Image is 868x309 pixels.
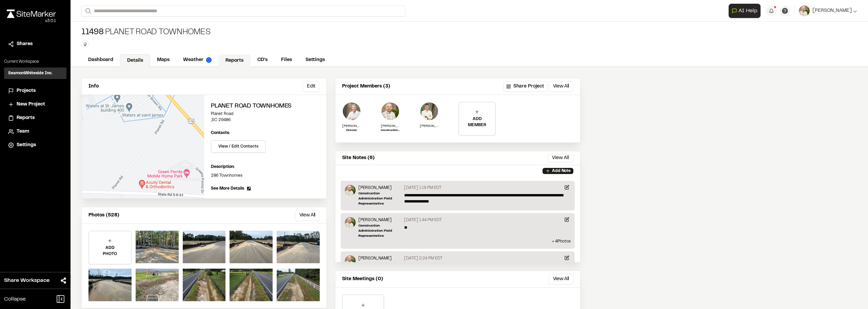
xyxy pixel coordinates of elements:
[251,54,274,66] a: CD's
[299,54,332,66] a: Settings
[404,185,441,191] p: [DATE] 1:19 PM EDT
[211,111,320,117] p: Planet Road
[211,130,230,136] p: Contacts:
[729,4,761,18] button: Open AI Assistant
[81,5,94,17] button: Search
[345,185,356,196] img: Sinuhe Perez
[552,168,571,174] p: Add Note
[17,128,29,135] span: Team
[211,173,320,179] p: 286 Townhomes
[404,217,442,223] p: [DATE] 1:44 PM EDT
[358,185,401,191] p: [PERSON_NAME]
[381,129,400,133] p: Construction Administration Field Representative
[7,18,56,24] div: Oh geez...please don't...
[799,5,857,16] button: [PERSON_NAME]
[302,81,320,92] button: Edit
[17,141,36,149] span: Settings
[7,9,56,18] img: rebrand.png
[8,141,62,149] a: Settings
[358,262,401,277] p: Construction Administration Field Representative
[342,129,361,133] p: Director
[548,154,573,162] button: View All
[218,54,251,67] a: Reports
[345,217,356,228] img: Sinuhe Perez
[358,217,401,223] p: [PERSON_NAME]
[549,81,573,92] button: View All
[404,255,442,262] p: [DATE] 2:24 PM EDT
[150,54,176,66] a: Maps
[81,27,104,38] span: 11498
[8,128,62,135] a: Team
[295,210,320,221] button: View All
[17,87,36,95] span: Projects
[81,27,211,38] div: Planet Road Townhomes
[459,116,495,128] p: ADD MEMBER
[81,54,120,66] a: Dashboard
[8,114,62,122] a: Reports
[120,54,150,67] a: Details
[89,245,131,257] p: ADD PHOTO
[504,81,547,92] button: Share Project
[81,41,89,48] button: Edit Tags
[88,212,119,219] p: Photos (528)
[342,154,375,162] p: Site Notes (6)
[342,102,361,121] img: Donald Jones
[549,274,573,285] button: View All
[8,87,62,95] a: Projects
[8,101,62,108] a: New Project
[206,57,212,63] img: precipai.png
[345,238,571,245] p: + 4 Photo s
[4,295,26,303] span: Collapse
[8,40,62,48] a: Shares
[420,102,439,121] img: Jake Wastler
[17,40,33,48] span: Shares
[211,117,320,123] p: , SC 29486
[211,102,320,111] h2: Planet Road Townhomes
[420,123,439,129] p: [PERSON_NAME]
[729,4,763,18] div: Open AI Assistant
[17,101,45,108] span: New Project
[358,191,401,206] p: Construction Administration Field Representative
[345,255,356,266] img: Sinuhe Perez
[342,275,383,283] p: Site Meetings (0)
[88,83,99,90] p: Info
[211,140,266,153] button: View / Edit Contacts
[381,123,400,129] p: [PERSON_NAME]
[274,54,299,66] a: Files
[358,223,401,238] p: Construction Administration Field Representative
[738,7,757,15] span: AI Help
[4,59,66,65] p: Current Workspace
[381,102,400,121] img: Sinuhe Perez
[4,276,50,285] span: Share Workspace
[8,70,53,76] h3: SeamonWhiteside Inc.
[358,255,401,262] p: [PERSON_NAME]
[342,123,361,129] p: [PERSON_NAME]
[799,5,810,16] img: User
[17,114,35,122] span: Reports
[211,164,320,170] p: Description:
[342,83,390,90] p: Project Members (3)
[176,54,218,66] a: Weather
[211,186,244,192] span: See More Details
[812,7,852,15] span: [PERSON_NAME]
